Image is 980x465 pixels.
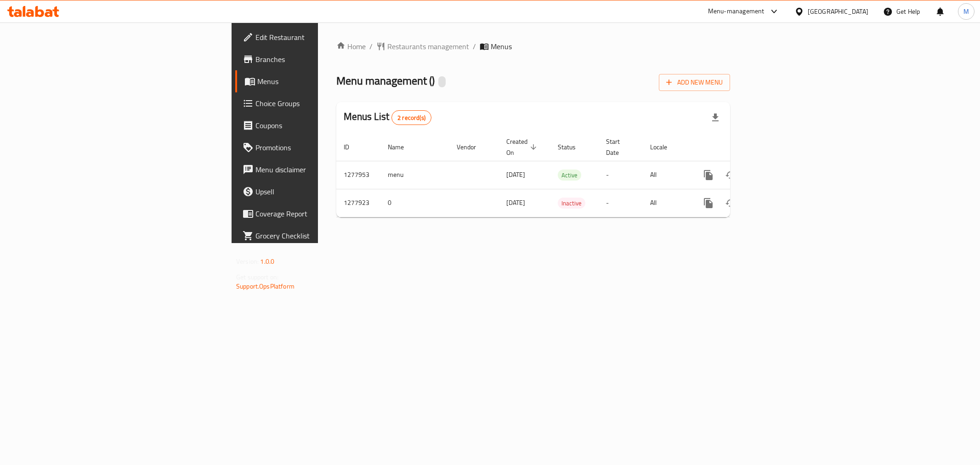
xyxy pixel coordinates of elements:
td: 0 [380,189,449,217]
button: Change Status [719,164,742,186]
div: Menu-management [708,6,765,17]
td: menu [380,161,449,189]
div: [GEOGRAPHIC_DATA] [808,6,868,17]
span: M [963,6,969,17]
span: Active [558,170,581,181]
span: Grocery Checklist [255,230,388,241]
span: Version: [236,255,259,267]
button: Change Status [719,192,742,214]
span: Start Date [606,136,632,158]
a: Coverage Report [235,203,395,225]
button: more [697,192,719,214]
span: Coverage Report [255,208,388,219]
span: 2 record(s) [392,113,431,122]
span: Name [388,142,416,153]
span: Branches [255,54,388,65]
td: All [643,189,690,217]
div: Inactive [558,198,585,209]
td: - [599,161,643,189]
span: Get support on: [236,271,278,283]
span: Menu management ( ) [336,70,435,91]
span: Edit Restaurant [255,32,388,43]
span: Add New Menu [666,77,723,88]
span: Inactive [558,198,585,209]
span: [DATE] [506,197,525,209]
nav: breadcrumb [336,41,730,52]
button: Add New Menu [659,74,730,91]
button: more [697,164,719,186]
span: 1.0.0 [260,255,274,267]
span: Locale [650,142,679,153]
span: Choice Groups [255,98,388,109]
span: Vendor [457,142,488,153]
span: Restaurants management [387,41,469,52]
span: Upsell [255,186,388,197]
a: Edit Restaurant [235,26,395,48]
span: Coupons [255,120,388,131]
span: Status [558,142,588,153]
span: [DATE] [506,169,525,181]
h2: Menus List [344,110,431,125]
span: ID [344,142,361,153]
a: Restaurants management [376,41,469,52]
a: Menu disclaimer [235,159,395,181]
div: Active [558,170,581,181]
a: Choice Groups [235,92,395,114]
span: Created On [506,136,539,158]
span: Menus [257,76,388,87]
td: - [599,189,643,217]
a: Branches [235,48,395,70]
a: Support.OpsPlatform [236,280,295,292]
div: Total records count [391,110,431,125]
div: Export file [704,107,726,129]
span: Promotions [255,142,388,153]
span: Menu disclaimer [255,164,388,175]
a: Promotions [235,136,395,159]
span: Menus [491,41,512,52]
a: Coupons [235,114,395,136]
th: Actions [690,133,793,161]
a: Grocery Checklist [235,225,395,247]
li: / [473,41,476,52]
a: Upsell [235,181,395,203]
table: enhanced table [336,133,793,217]
td: All [643,161,690,189]
a: Menus [235,70,395,92]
